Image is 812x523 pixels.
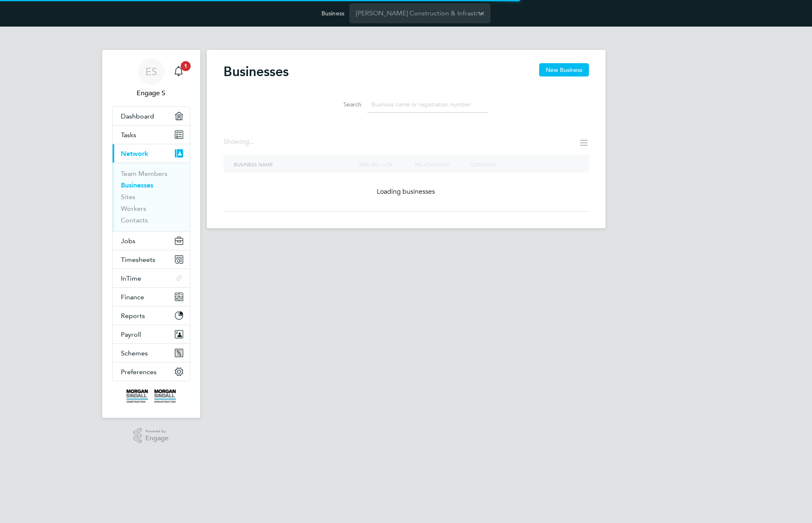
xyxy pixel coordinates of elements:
a: Powered byEngage [133,428,169,444]
a: Team Members [121,170,167,178]
button: Schemes [113,344,190,362]
span: ES [145,66,157,77]
button: New Business [539,63,589,76]
button: Timesheets [113,250,190,269]
a: Workers [121,205,146,212]
a: Tasks [113,126,190,144]
span: Dashboard [121,112,154,120]
button: Jobs [113,232,190,250]
span: InTime [121,274,141,282]
button: InTime [113,269,190,287]
input: Business name or registration number [367,96,488,113]
span: 1 [181,61,191,71]
div: Network [113,163,190,231]
a: Dashboard [113,107,190,125]
a: Sites [121,193,135,201]
a: 1 [170,58,187,85]
span: Preferences [121,368,157,376]
span: Reports [121,312,145,320]
h2: Businesses [223,63,289,80]
nav: Main navigation [102,50,200,418]
label: Search [324,101,361,108]
span: Network [121,150,148,158]
span: Tasks [121,131,136,139]
button: Reports [113,306,190,325]
span: Powered by [145,428,169,435]
img: morgansindall-logo-retina.png [126,390,176,403]
span: Payroll [121,331,141,338]
span: ... [249,138,254,146]
a: Businesses [121,181,153,189]
a: Go to home page [112,390,190,403]
button: Finance [113,288,190,306]
span: Engage [145,435,169,442]
button: Preferences [113,363,190,381]
label: Business [321,10,344,17]
span: Schemes [121,349,148,357]
span: Engage S [112,88,190,98]
span: Timesheets [121,256,155,264]
button: Network [113,144,190,163]
a: ESEngage S [112,58,190,98]
span: Jobs [121,237,135,245]
a: Contacts [121,216,148,224]
div: Showing [223,138,256,146]
button: Payroll [113,325,190,343]
span: Finance [121,293,144,301]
